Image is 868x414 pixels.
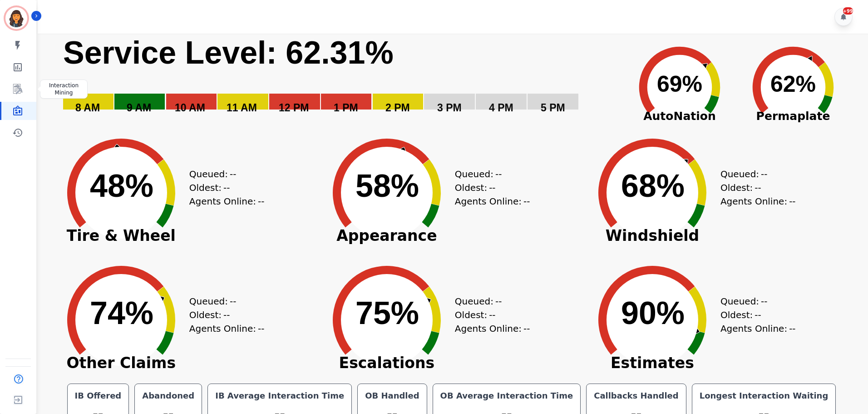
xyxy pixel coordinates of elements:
[495,294,502,308] span: --
[523,322,530,335] span: --
[258,322,264,335] span: --
[755,181,761,195] span: --
[584,359,720,368] span: Estimates
[189,195,266,208] div: Agents Online:
[789,322,795,335] span: --
[455,308,523,322] div: Oldest:
[319,231,455,240] span: Appearance
[62,34,621,127] svg: Service Level: 0%
[5,7,27,29] img: Bordered avatar
[489,308,495,322] span: --
[175,102,205,114] text: 10 AM
[127,102,151,114] text: 9 AM
[189,322,266,335] div: Agents Online:
[189,167,257,181] div: Queued:
[455,181,523,195] div: Oldest:
[584,231,720,240] span: Windshield
[541,102,565,114] text: 5 PM
[75,102,100,114] text: 8 AM
[755,308,761,322] span: --
[523,195,530,208] span: --
[227,102,257,114] text: 11 AM
[213,389,346,402] div: IB Average Interaction Time
[761,294,767,308] span: --
[230,294,236,308] span: --
[720,195,798,208] div: Agents Online:
[720,181,789,195] div: Oldest:
[319,359,455,368] span: Escalations
[623,108,736,125] span: AutoNation
[334,102,358,114] text: 1 PM
[455,322,532,335] div: Agents Online:
[455,294,523,308] div: Queued:
[279,102,309,114] text: 12 PM
[53,359,189,368] span: Other Claims
[355,295,419,331] text: 75%
[843,7,853,15] div: +99
[189,181,257,195] div: Oldest:
[53,231,189,240] span: Tire & Wheel
[770,71,816,97] text: 62%
[189,308,257,322] div: Oldest:
[455,167,523,181] div: Queued:
[720,308,789,322] div: Oldest:
[489,181,495,195] span: --
[437,102,462,114] text: 3 PM
[489,102,513,114] text: 4 PM
[720,322,798,335] div: Agents Online:
[90,295,153,331] text: 74%
[455,195,532,208] div: Agents Online:
[621,295,685,331] text: 90%
[223,181,230,195] span: --
[736,108,850,125] span: Permaplate
[720,294,789,308] div: Queued:
[63,35,394,70] text: Service Level: 62.31%
[385,102,410,114] text: 2 PM
[657,71,702,97] text: 69%
[355,168,419,204] text: 58%
[439,389,575,402] div: OB Average Interaction Time
[363,389,421,402] div: OB Handled
[223,308,230,322] span: --
[140,389,196,402] div: Abandoned
[90,168,153,204] text: 48%
[621,168,685,204] text: 68%
[761,167,767,181] span: --
[258,195,264,208] span: --
[230,167,236,181] span: --
[189,294,257,308] div: Queued:
[789,195,795,208] span: --
[592,389,681,402] div: Callbacks Handled
[73,389,123,402] div: IB Offered
[698,389,830,402] div: Longest Interaction Waiting
[720,167,789,181] div: Queued:
[495,167,502,181] span: --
